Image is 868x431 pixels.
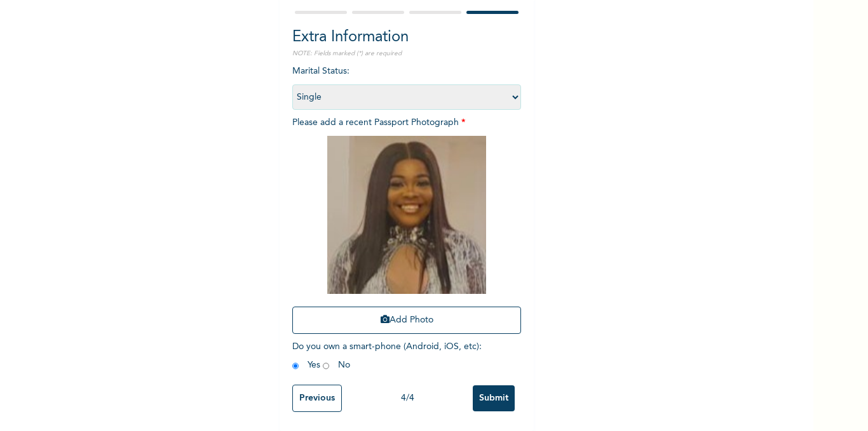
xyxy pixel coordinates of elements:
[292,67,521,102] span: Marital Status :
[292,342,482,370] span: Do you own a smart-phone (Android, iOS, etc) : Yes No
[327,136,486,294] img: Crop
[292,118,521,340] span: Please add a recent Passport Photograph
[342,392,473,405] div: 4 / 4
[292,385,342,412] input: Previous
[473,385,515,411] input: Submit
[292,26,521,49] h2: Extra Information
[292,307,521,334] button: Add Photo
[292,49,521,58] p: NOTE: Fields marked (*) are required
